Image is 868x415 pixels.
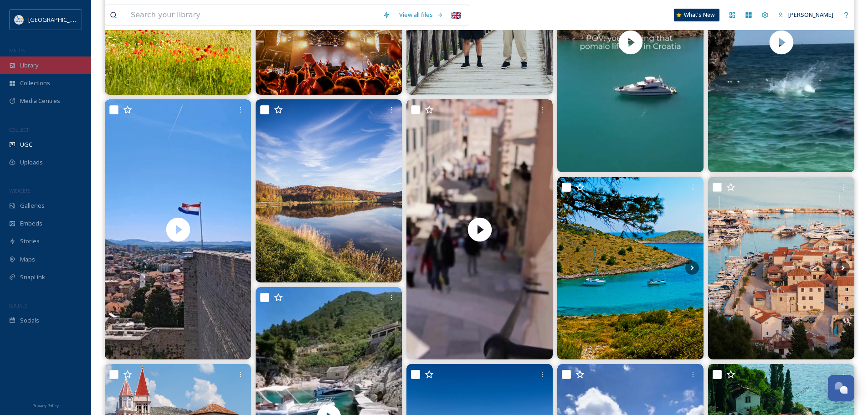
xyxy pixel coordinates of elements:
span: SnapLink [20,273,45,282]
img: Can you imagine true peace and quiet? In Kornati, it’s not just a dream — it’s a reality waiting ... [557,177,704,359]
span: Socials [20,316,39,325]
button: Open Chat [828,375,854,401]
video: The Jesuit Staircase in the heart of Dubrovnik has been fully restored for the first time in near... [406,99,553,359]
span: MEDIA [9,47,25,54]
span: Media Centres [20,97,60,105]
span: WIDGETS [9,187,30,194]
span: SOCIALS [9,302,27,309]
span: Maps [20,255,35,264]
a: Privacy Policy [32,400,59,410]
input: Search your library [126,5,378,25]
span: COLLECT [9,126,29,133]
img: Tribunj: a lovely Dalmatian town with cozy streets and amazing island views. 🏘️🌊 Great for enjoyi... [708,177,854,359]
span: Stories [20,237,40,246]
div: 🇬🇧 [448,7,464,23]
span: [GEOGRAPHIC_DATA] [28,15,86,24]
span: Library [20,61,38,70]
span: UGC [20,140,32,149]
a: What's New [674,9,719,21]
img: Javorica Lake is a true gem. This peaceful lake, surrounded by lush forests 🌲 and gentle hills 🌄,... [256,99,402,282]
img: HTZ_logo_EN.svg [15,15,24,24]
span: [PERSON_NAME] [788,10,833,19]
img: thumbnail [105,99,251,359]
span: Privacy Policy [32,403,59,409]
img: thumbnail [406,99,553,359]
span: Uploads [20,158,43,167]
span: Collections [20,79,50,87]
video: Today, we celebrate the strength and spirit of Croatia. Ponosni na Hrvatsku! 🇭🇷 📍Trsat Castle 🎥 @... [105,99,251,359]
span: Galleries [20,201,45,210]
a: [PERSON_NAME] [773,6,838,24]
span: Embeds [20,219,42,228]
a: View all files [395,6,448,24]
